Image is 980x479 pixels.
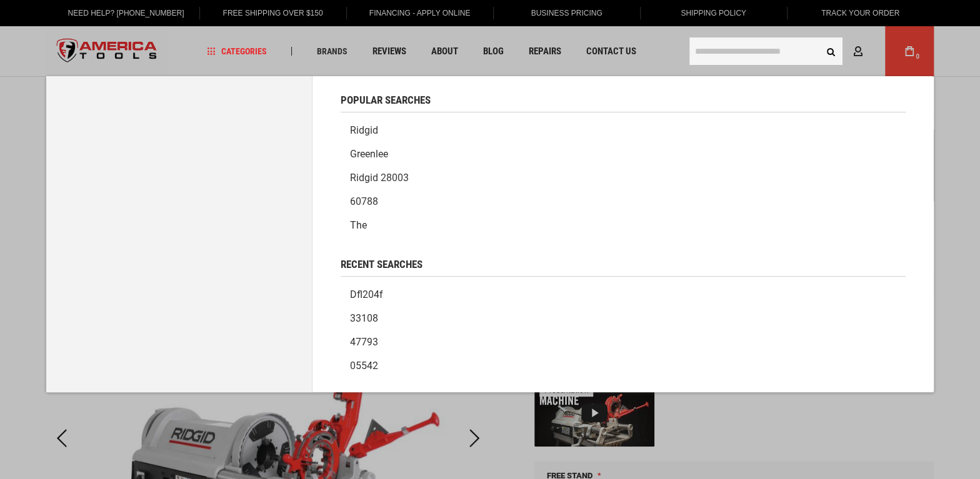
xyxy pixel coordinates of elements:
a: 47793 [341,330,906,354]
span: Categories [207,47,267,56]
a: Categories [201,43,272,60]
a: Greenlee [341,142,906,166]
a: 33108 [341,307,906,330]
a: Ridgid [341,119,906,142]
span: Brands [317,47,347,56]
button: Search [819,39,842,63]
span: Recent Searches [341,259,422,270]
a: 60788 [341,190,906,214]
a: 05542 [341,354,906,378]
a: Brands [311,43,353,60]
a: The [341,214,906,237]
a: Ridgid 28003 [341,166,906,190]
a: dfl204f [341,283,906,307]
span: Popular Searches [341,95,431,106]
